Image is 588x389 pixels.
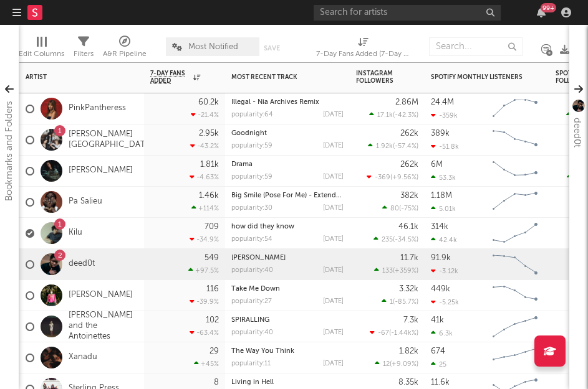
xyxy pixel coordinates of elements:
span: -1.44k % [391,330,417,337]
div: +114 % [191,204,219,212]
div: 11.6k [431,378,450,387]
a: [PERSON_NAME] [231,255,286,261]
div: popularity: 11 [231,360,271,367]
div: A&R Pipeline [103,31,147,67]
span: -57.4 % [395,143,417,150]
div: -4.63 % [190,173,219,181]
div: 25 [431,360,446,368]
a: Illegal - Nia Archives Remix [231,99,319,106]
a: [PERSON_NAME][GEOGRAPHIC_DATA] [69,129,153,151]
svg: Chart title [487,249,543,280]
a: how did they know [231,223,294,230]
div: -63.4 % [190,329,219,337]
svg: Chart title [487,156,543,187]
div: 42.4k [431,236,457,244]
svg: Chart title [487,93,543,124]
div: 674 [431,347,445,355]
div: 2.86M [395,98,418,106]
div: 314k [431,223,448,231]
div: 116 [206,285,219,293]
div: -5.25k [431,298,459,306]
div: popularity: 27 [231,298,272,305]
span: -369 [375,174,390,181]
div: popularity: 59 [231,143,272,149]
div: 449k [431,285,450,293]
div: Filters [74,31,94,67]
div: Big Smile (Pose For Me) - Extended Mix [231,192,344,199]
div: [DATE] [323,298,344,305]
div: ( ) [374,266,418,274]
div: popularity: 64 [231,111,273,118]
div: 8 [214,378,219,387]
div: ( ) [370,329,418,337]
div: Filters [74,47,94,62]
svg: Chart title [487,187,543,218]
span: -85.7 % [395,299,417,306]
div: Edit Columns [19,47,64,62]
div: 709 [205,223,219,231]
a: Take Me Down [231,286,280,293]
svg: Chart title [487,280,543,311]
div: 41k [431,316,444,324]
div: 389k [431,129,450,138]
div: ( ) [382,298,418,306]
div: Living in Hell [231,379,344,386]
div: Goodnight [231,130,344,137]
div: 24.4M [431,98,454,106]
div: 53.3k [431,174,456,182]
div: 7-Day Fans Added (7-Day Fans Added) [316,31,410,67]
div: 11.7k [400,254,418,262]
span: -42.3 % [395,112,417,119]
div: ( ) [374,235,418,243]
span: -75 % [401,205,417,212]
div: [DATE] [323,205,344,212]
div: 29 [210,347,219,355]
div: 262k [400,129,418,138]
a: The Way You Think [231,348,294,355]
div: 1.18M [431,192,452,200]
a: deed0t [69,259,95,269]
a: Drama [231,161,253,168]
div: ( ) [375,360,418,368]
div: 7-Day Fans Added (7-Day Fans Added) [316,47,410,62]
span: 12 [383,361,390,368]
svg: Chart title [487,124,543,156]
div: -3.12k [431,267,458,275]
div: [DATE] [323,174,344,180]
a: Pa Salieu [69,197,102,207]
div: 91.9k [431,254,451,262]
div: 1.46k [199,192,219,200]
div: 1.82k [399,347,418,355]
div: popularity: 59 [231,174,272,180]
div: -21.4 % [191,111,219,119]
div: Bookmarks and Folders [2,101,17,201]
input: Search... [429,37,523,56]
a: Kilu [69,228,82,238]
div: 2.95k [199,129,219,138]
div: [DATE] [323,267,344,274]
div: Drama [231,161,344,168]
svg: Chart title [487,311,543,342]
div: [DATE] [323,360,344,367]
span: +9.56 % [392,174,417,181]
a: Big Smile (Pose For Me) - Extended Mix [231,192,358,199]
div: -39.9 % [190,298,219,306]
div: ( ) [368,142,418,150]
div: SPIRALLING [231,317,344,324]
a: PinkPantheress [69,103,126,114]
div: how did they know [231,223,344,230]
span: 133 [382,268,393,274]
div: popularity: 40 [231,267,273,274]
button: 99+ [537,7,546,17]
div: +97.5 % [188,266,219,274]
a: Living in Hell [231,379,274,386]
div: 5.01k [431,205,456,213]
div: ( ) [382,204,418,212]
span: 7-Day Fans Added [150,70,190,85]
a: SPIRALLING [231,317,269,324]
div: Spotify Monthly Listeners [431,73,524,81]
div: deed0t [569,118,584,148]
div: 99 + [541,3,556,12]
div: 1.81k [200,161,219,169]
div: Sonny Fodera [231,255,344,261]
